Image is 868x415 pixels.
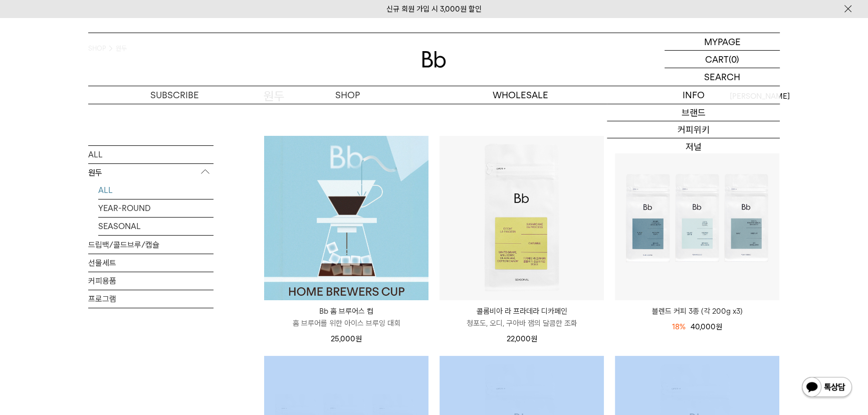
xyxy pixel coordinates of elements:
p: INFO [607,86,780,104]
img: 로고 [422,51,446,68]
p: 콜롬비아 라 프라데라 디카페인 [440,305,604,317]
a: YEAR-ROUND [98,199,213,217]
p: 청포도, 오디, 구아바 잼의 달콤한 조화 [440,317,604,329]
p: Bb 홈 브루어스 컵 [264,305,428,317]
a: Bb 홈 브루어스 컵 홈 브루어를 위한 아이스 브루잉 대회 [264,305,428,329]
p: CART [705,51,729,68]
a: ALL [88,146,213,163]
p: SEARCH [704,68,740,86]
p: WHOLESALE [434,86,607,104]
a: 드립백/콜드브루/캡슐 [88,236,213,254]
img: 블렌드 커피 3종 (각 200g x3) [615,136,779,300]
div: 18% [672,321,686,333]
span: 원 [355,334,362,343]
span: 25,000 [331,334,362,343]
span: 원 [716,322,722,331]
p: 원두 [88,164,213,182]
a: 신규 회원 가입 시 3,000원 할인 [386,5,482,14]
span: 원 [531,334,537,343]
a: 선물세트 [88,254,213,272]
a: 프로그램 [88,290,213,308]
img: 카카오톡 채널 1:1 채팅 버튼 [801,376,853,400]
img: 콜롬비아 라 프라데라 디카페인 [440,136,604,300]
a: ALL [98,181,213,199]
a: SHOP [261,86,434,104]
p: (0) [729,51,739,68]
span: 22,000 [507,334,537,343]
a: 블렌드 커피 3종 (각 200g x3) [615,305,779,317]
a: 저널 [607,138,780,155]
a: SEASONAL [98,218,213,235]
a: 커피위키 [607,121,780,138]
a: 브랜드 [607,104,780,121]
a: CART (0) [665,51,780,68]
p: MYPAGE [704,33,741,50]
img: Bb 홈 브루어스 컵 [264,136,428,300]
a: MYPAGE [665,33,780,51]
p: 홈 브루어를 위한 아이스 브루잉 대회 [264,317,428,329]
a: 콜롬비아 라 프라데라 디카페인 청포도, 오디, 구아바 잼의 달콤한 조화 [440,305,604,329]
span: 40,000 [691,322,722,331]
a: 커피용품 [88,272,213,290]
a: SUBSCRIBE [88,86,261,104]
